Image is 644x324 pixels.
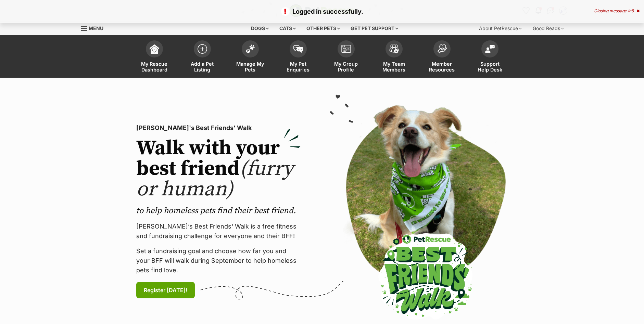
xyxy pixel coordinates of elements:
span: Manage My Pets [235,61,266,73]
img: group-profile-icon-3fa3cf56718a62981997c0bc7e787c4b2cf8bcc04b72c1350f741eb67cf2f40e.svg [341,45,351,53]
span: My Group Profile [331,61,362,73]
div: About PetRescue [474,22,527,35]
a: My Group Profile [322,37,370,78]
span: Support Help Desk [475,61,505,73]
a: Manage My Pets [226,37,274,78]
img: dashboard-icon-eb2f2d2d3e046f16d808141f083e7271f6b2e854fb5c12c21221c1fb7104beca.svg [150,44,159,54]
img: pet-enquiries-icon-7e3ad2cf08bfb03b45e93fb7055b45f3efa6380592205ae92323e6603595dc1f.svg [293,45,303,53]
img: team-members-icon-5396bd8760b3fe7c0b43da4ab00e1e3bb1a5d9ba89233759b79545d2d3fc5d0d.svg [389,44,399,53]
a: My Rescue Dashboard [130,37,178,78]
p: [PERSON_NAME]'s Best Friends' Walk [136,123,301,133]
p: to help homeless pets find their best friend. [136,205,301,216]
div: Dogs [246,22,274,35]
img: add-pet-listing-icon-0afa8454b4691262ce3f59096e99ab1cd57d4a30225e0717b998d2c9b9846f56.svg [198,44,207,54]
div: Good Reads [528,22,569,35]
div: Other pets [302,22,345,35]
span: (furry or human) [136,156,293,202]
a: My Team Members [370,37,418,78]
a: Member Resources [418,37,466,78]
span: Member Resources [427,61,457,73]
a: My Pet Enquiries [274,37,322,78]
div: Get pet support [346,22,403,35]
a: Menu [81,22,108,34]
span: Register [DATE]! [144,286,187,294]
span: Menu [89,25,103,31]
span: My Rescue Dashboard [139,61,170,73]
p: Set a fundraising goal and choose how far you and your BFF will walk during September to help hom... [136,246,301,275]
a: Add a Pet Listing [178,37,226,78]
h2: Walk with your best friend [136,138,301,200]
div: Cats [275,22,301,35]
a: Register [DATE]! [136,282,195,298]
img: manage-my-pets-icon-02211641906a0b7f246fdf0571729dbe1e7629f14944591b6c1af311fb30b64b.svg [245,44,255,53]
span: My Pet Enquiries [283,61,314,73]
a: Support Help Desk [466,37,514,78]
p: [PERSON_NAME]’s Best Friends' Walk is a free fitness and fundraising challenge for everyone and t... [136,222,301,241]
img: member-resources-icon-8e73f808a243e03378d46382f2149f9095a855e16c252ad45f914b54edf8863c.svg [437,44,447,53]
img: help-desk-icon-fdf02630f3aa405de69fd3d07c3f3aa587a6932b1a1747fa1d2bba05be0121f9.svg [485,45,495,53]
span: Add a Pet Listing [187,61,218,73]
span: My Team Members [379,61,409,73]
